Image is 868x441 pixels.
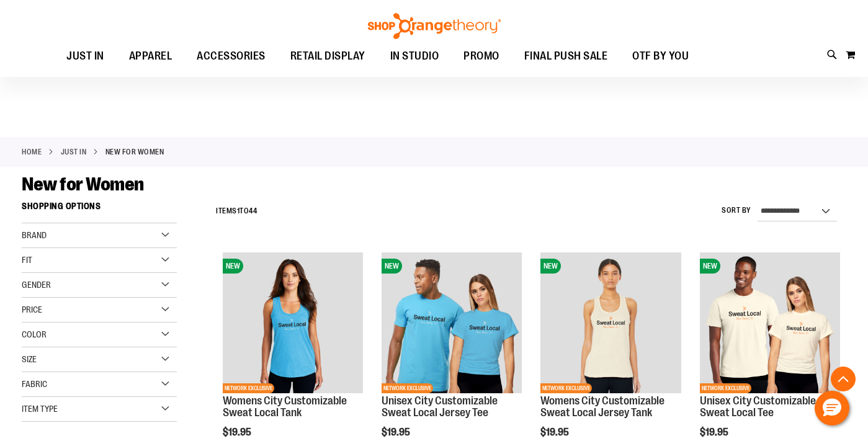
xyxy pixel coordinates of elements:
[722,205,751,216] label: Sort By
[700,394,816,419] a: Unisex City Customizable Sweat Local Tee
[512,42,620,71] a: FINAL PUSH SALE
[620,42,701,71] a: OTF BY YOU
[463,42,499,70] span: PROMO
[223,259,243,274] span: NEW
[382,427,412,438] span: $19.95
[540,383,592,393] span: NETWORK EXCLUSIVE
[22,305,42,314] span: Price
[22,379,47,389] span: Fabric
[524,42,608,70] span: FINAL PUSH SALE
[540,394,664,419] a: Womens City Customizable Sweat Local Jersey Tank
[22,329,47,339] span: Color
[278,42,378,71] a: RETAIL DISPLAY
[382,259,402,274] span: NEW
[22,223,177,248] div: Brand
[22,347,177,372] div: Size
[22,404,58,414] span: Item Type
[184,42,278,71] a: ACCESSORIES
[197,42,266,70] span: ACCESSORIES
[700,259,720,274] span: NEW
[382,394,498,419] a: Unisex City Customizable Sweat Local Jersey Tee
[54,42,117,70] a: JUST IN
[22,397,177,422] div: Item Type
[22,354,37,364] span: Size
[378,42,452,71] a: IN STUDIO
[22,195,177,223] strong: Shopping Options
[22,146,42,158] a: Home
[22,255,32,265] span: Fit
[700,383,751,393] span: NETWORK EXCLUSIVE
[700,252,840,394] a: Image of Unisex City Customizable Very Important TeeNEWNETWORK EXCLUSIVE
[117,42,185,71] a: APPAREL
[249,207,257,215] span: 44
[366,13,503,39] img: Shop Orangetheory
[22,230,47,240] span: Brand
[540,252,681,393] img: City Customizable Jersey Racerback Tank
[700,252,840,393] img: Image of Unisex City Customizable Very Important Tee
[61,146,87,158] a: JUST IN
[223,383,274,393] span: NETWORK EXCLUSIVE
[22,323,177,347] div: Color
[22,248,177,273] div: Fit
[223,427,253,438] span: $19.95
[105,146,164,158] strong: New for Women
[22,280,51,290] span: Gender
[22,372,177,397] div: Fabric
[22,174,144,195] span: New for Women
[382,383,433,393] span: NETWORK EXCLUSIVE
[66,42,104,70] span: JUST IN
[382,252,522,393] img: Unisex City Customizable Fine Jersey Tee
[22,273,177,298] div: Gender
[237,207,240,215] span: 1
[451,42,512,71] a: PROMO
[382,252,522,394] a: Unisex City Customizable Fine Jersey TeeNEWNETWORK EXCLUSIVE
[815,391,849,425] button: Hello, have a question? Let’s chat.
[540,259,561,274] span: NEW
[700,427,730,438] span: $19.95
[290,42,365,70] span: RETAIL DISPLAY
[223,252,363,393] img: City Customizable Perfect Racerback Tank
[540,427,571,438] span: $19.95
[216,202,257,221] h2: Items to
[22,298,177,323] div: Price
[129,42,172,70] span: APPAREL
[540,252,681,394] a: City Customizable Jersey Racerback TankNEWNETWORK EXCLUSIVE
[390,42,439,70] span: IN STUDIO
[632,42,689,70] span: OTF BY YOU
[223,394,347,419] a: Womens City Customizable Sweat Local Tank
[223,252,363,394] a: City Customizable Perfect Racerback TankNEWNETWORK EXCLUSIVE
[831,367,856,391] button: Back To Top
